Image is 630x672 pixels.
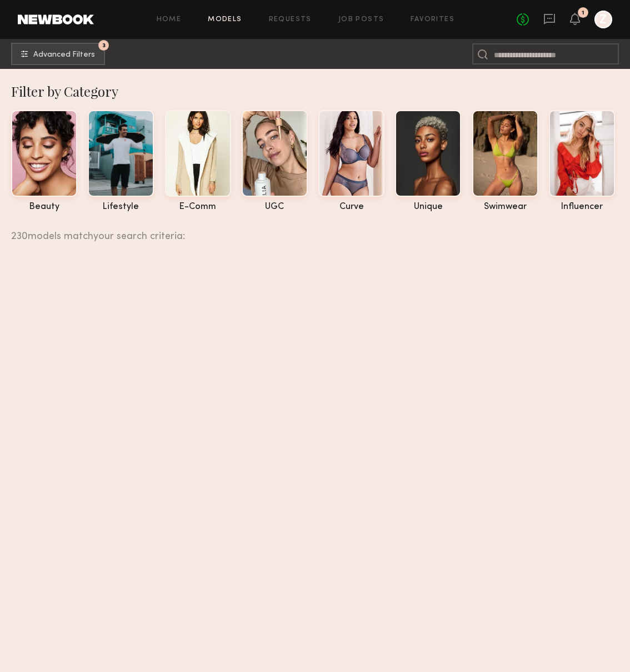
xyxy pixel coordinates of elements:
div: swimwear [472,202,538,212]
button: 3Advanced Filters [11,43,105,65]
span: 3 [102,43,106,48]
div: UGC [242,202,308,212]
a: Z [594,11,612,28]
div: beauty [11,202,77,212]
div: lifestyle [88,202,154,212]
div: e-comm [165,202,231,212]
div: unique [395,202,461,212]
a: Job Posts [338,16,384,23]
a: Requests [269,16,312,23]
div: Filter by Category [11,82,630,100]
div: 1 [582,10,584,16]
div: influencer [549,202,615,212]
a: Home [157,16,182,23]
div: 230 models match your search criteria: [11,218,621,242]
a: Favorites [411,16,454,23]
span: Advanced Filters [33,51,95,59]
a: Models [208,16,242,23]
div: curve [318,202,384,212]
